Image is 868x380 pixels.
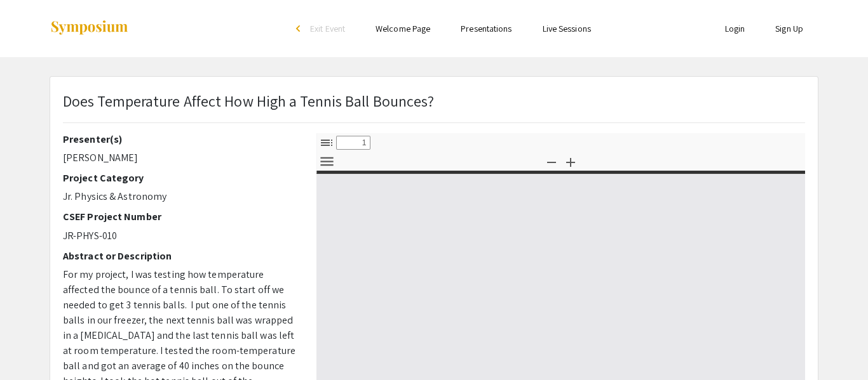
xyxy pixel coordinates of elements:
[543,23,591,34] a: Live Sessions
[63,189,297,204] p: Jr. Physics & Astronomy
[316,152,337,171] button: Tools
[50,20,129,37] img: Symposium by ForagerOne
[316,133,337,152] button: Toggle Sidebar
[63,172,297,184] h2: Project Category
[63,228,297,244] p: JR-PHYS-010
[63,150,297,166] p: [PERSON_NAME]
[725,23,745,34] a: Login
[336,136,370,150] input: Page
[541,152,562,171] button: Zoom Out
[63,133,297,145] h2: Presenter(s)
[310,23,345,34] span: Exit Event
[63,250,297,262] h2: Abstract or Description
[63,89,435,112] p: Does Temperature Affect How High a Tennis Ball Bounces?
[461,23,512,34] a: Presentations
[560,152,581,171] button: Zoom In
[775,23,803,34] a: Sign Up
[376,23,430,34] a: Welcome Page
[63,211,297,223] h2: CSEF Project Number
[296,25,304,32] div: arrow_back_ios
